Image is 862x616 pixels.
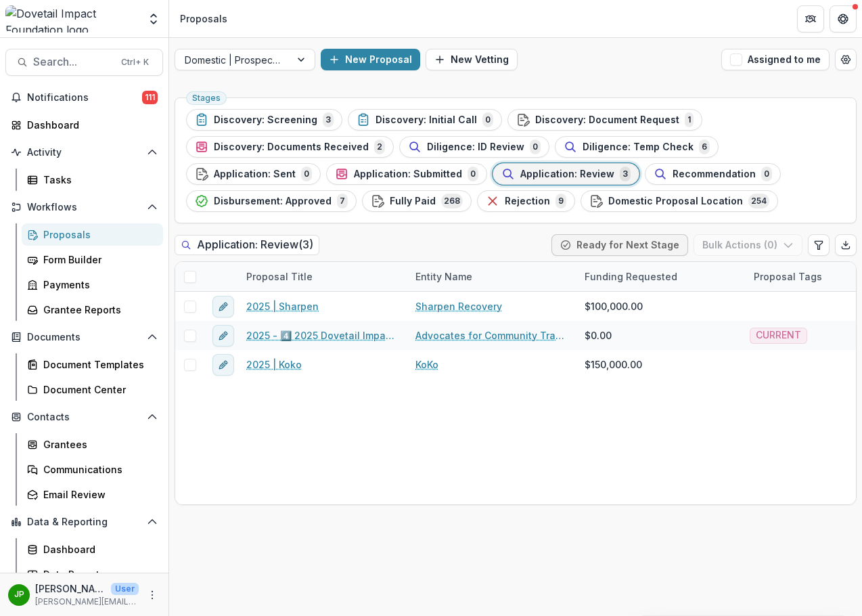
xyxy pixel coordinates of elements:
button: Get Help [830,5,857,32]
button: Notifications111 [5,87,163,108]
a: 2025 | Sharpen [246,299,319,313]
button: Rejection9 [477,190,575,212]
button: Discovery: Initial Call0 [348,109,502,131]
div: Grantee Reports [43,303,152,317]
a: Advocates for Community Transformation [415,328,568,343]
span: $100,000.00 [585,299,643,313]
button: Assigned to me [721,49,830,70]
span: 0 [482,112,493,127]
div: Dashboard [27,118,152,132]
button: Application: Review3 [493,163,639,185]
span: Domestic Proposal Location [608,196,743,207]
div: Funding Requested [576,269,685,284]
img: Dovetail Impact Foundation logo [5,5,139,32]
button: Open Workflows [5,196,163,218]
span: Notifications [27,92,142,104]
span: Application: Sent [214,169,296,180]
a: 2025 | Koko [246,357,302,372]
div: Email Review [43,487,152,502]
a: Communications [22,458,163,481]
a: KoKo [415,357,438,372]
div: Proposal Title [238,262,407,291]
span: Discovery: Initial Call [376,114,477,126]
span: $150,000.00 [585,357,642,372]
div: Entity Name [407,269,480,284]
div: Document Center [43,382,152,397]
button: Search... [5,49,163,76]
button: Disbursement: Approved7 [186,190,357,212]
button: edit [212,354,234,376]
span: Fully Paid [390,196,436,207]
a: 2025 - 4️⃣ 2025 Dovetail Impact Foundation Application [246,328,399,343]
span: Search... [33,56,113,68]
button: Edit table settings [808,234,830,256]
button: Open Activity [5,141,163,163]
button: Open entity switcher [144,5,163,32]
span: Discovery: Document Request [535,114,679,126]
button: More [144,587,160,603]
span: 7 [337,194,348,208]
button: Domestic Proposal Location254 [581,190,778,212]
a: Form Builder [22,248,163,271]
button: edit [212,296,234,317]
span: Diligence: Temp Check [583,141,694,153]
span: Data & Reporting [27,516,141,528]
span: Recommendation [673,169,756,180]
button: Open Contacts [5,406,163,428]
div: Tasks [43,173,152,187]
span: Contacts [27,412,141,423]
span: 0 [761,167,772,181]
a: Grantees [22,433,163,456]
button: Application: Submitted0 [326,163,487,185]
a: Document Templates [22,353,163,376]
div: Proposal Tags [746,269,830,284]
span: Application: Review [520,169,614,180]
div: Form Builder [43,252,152,267]
button: Fully Paid268 [362,190,472,212]
span: 111 [142,91,158,104]
div: Funding Requested [576,262,746,291]
span: 0 [301,167,312,181]
button: Bulk Actions (0) [694,234,802,256]
button: Discovery: Screening3 [186,109,342,131]
div: Document Templates [43,357,152,372]
span: Diligence: ID Review [427,141,524,153]
span: 268 [441,194,463,208]
div: Entity Name [407,262,576,291]
div: Proposals [43,227,152,242]
span: Discovery: Documents Received [214,141,369,153]
a: Dashboard [5,114,163,136]
div: Dashboard [43,542,152,556]
button: edit [212,325,234,347]
span: 0 [530,139,541,154]
span: 254 [748,194,769,208]
div: Proposal Title [238,269,321,284]
a: Sharpen Recovery [415,299,502,313]
div: Data Report [43,567,152,581]
button: New Proposal [321,49,420,70]
div: Jason Pittman [14,590,24,599]
nav: breadcrumb [175,9,233,28]
a: Grantee Reports [22,299,163,321]
div: Payments [43,278,152,292]
a: Data Report [22,563,163,586]
button: New Vetting [426,49,518,70]
button: Open Documents [5,326,163,348]
a: Email Review [22,483,163,506]
button: Ready for Next Stage [551,234,688,256]
span: 2 [374,139,385,154]
span: Activity [27,147,141,158]
p: [PERSON_NAME][EMAIL_ADDRESS][DOMAIN_NAME] [35,596,139,608]
h2: Application: Review ( 3 ) [175,235,319,255]
div: Ctrl + K [118,55,152,70]
button: Diligence: ID Review0 [399,136,549,158]
a: Document Center [22,378,163,401]
span: Discovery: Screening [214,114,317,126]
span: Workflows [27,202,141,213]
span: 9 [555,194,566,208]
p: User [111,583,139,595]
button: Recommendation0 [645,163,781,185]
span: 0 [468,167,478,181]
